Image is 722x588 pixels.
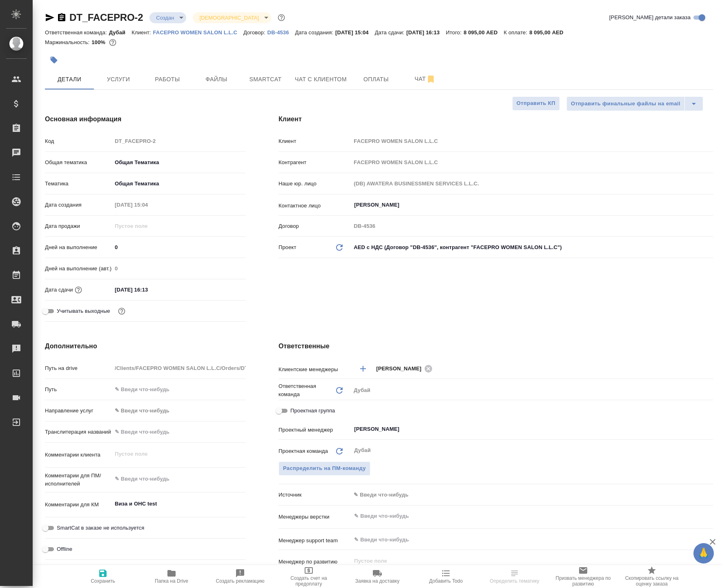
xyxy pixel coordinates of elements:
input: ✎ Введи что-нибудь [112,241,246,253]
p: Проект [279,243,296,252]
span: Отправить КП [517,99,555,108]
p: Комментарии клиента [45,451,112,459]
p: Клиент: [131,29,153,36]
button: Open [709,368,710,370]
h4: Дополнительно [45,341,246,351]
p: Наше юр. лицо [279,180,351,188]
p: Общая тематика [45,158,112,167]
span: [PERSON_NAME] детали заказа [609,13,691,22]
button: Если добавить услуги и заполнить их объемом, то дата рассчитается автоматически [73,285,84,295]
p: FACEPRO WOMEN SALON L.L.C [153,29,243,36]
p: Итого: [446,29,464,36]
p: Клиентские менеджеры [279,365,351,374]
input: Пустое поле [112,362,246,374]
span: Добавить Todo [429,578,463,584]
button: Добавить тэг [45,51,63,69]
div: split button [566,96,703,111]
button: Open [709,515,710,517]
input: Пустое поле [112,199,183,211]
h4: Основная информация [45,114,246,124]
p: К оплате: [504,29,529,36]
p: Путь на drive [45,364,112,372]
span: Призвать менеджера по развитию [554,575,613,587]
input: ✎ Введи что-нибудь [353,511,683,521]
p: Комментарии для ПМ/исполнителей [45,472,112,488]
span: Offline [57,545,72,553]
button: Скопировать ссылку на оценку заказа [617,565,686,588]
p: 8 095,00 AED [529,29,569,36]
span: Проектная группа [290,407,335,415]
input: Пустое поле [351,135,713,147]
span: Детали [50,74,89,85]
p: Код [45,137,112,145]
input: ✎ Введи что-нибудь [112,383,246,395]
span: Smartcat [246,74,285,85]
div: ✎ Введи что-нибудь [112,404,246,418]
p: Договор: [243,29,267,36]
span: Учитывать выходные [57,307,110,315]
p: [DATE] 16:13 [406,29,446,36]
a: DT_FACEPRO-2 [69,12,143,23]
p: Дата создания: [295,29,335,36]
p: Источник [279,491,351,499]
p: Дата создания [45,201,112,209]
button: Создать рекламацию [206,565,274,588]
span: SmartCat в заказе не используется [57,524,144,532]
span: Чат [406,74,445,84]
input: ✎ Введи что-нибудь [353,535,683,544]
button: [DEMOGRAPHIC_DATA] [197,14,261,21]
span: Чат с клиентом [295,74,347,85]
div: [PERSON_NAME] [376,363,435,374]
p: Тематика [45,180,112,188]
div: Создан [149,12,186,23]
button: Open [709,428,710,430]
p: Дубай [109,29,132,36]
button: 0.00 AED; [107,37,118,48]
p: Дата продажи [45,222,112,230]
span: Определить тематику [490,578,539,584]
span: Скопировать ссылку на оценку заказа [622,575,681,587]
div: AED с НДС (Договор "DB-4536", контрагент "FACEPRO WOMEN SALON L.L.C") [351,241,713,254]
div: ✎ Введи что-нибудь [354,491,703,499]
button: Выбери, если сб и вс нужно считать рабочими днями для выполнения заказа. [116,306,127,316]
input: ✎ Введи что-нибудь [112,426,246,438]
h4: Ответственные [279,341,713,351]
input: Пустое поле [112,220,183,232]
textarea: Виза и ОHС test [112,497,246,511]
span: [PERSON_NAME] [376,365,426,373]
button: Добавить Todo [412,565,480,588]
button: 🙏 [693,543,714,563]
span: Создать рекламацию [216,578,265,584]
p: Контрагент [279,158,351,167]
a: FACEPRO WOMEN SALON L.L.C [153,29,243,36]
p: Ответственная команда: [45,29,109,36]
div: Дубай [351,383,713,397]
div: ✎ Введи что-нибудь [351,488,713,502]
span: Создать счет на предоплату [279,575,338,587]
span: Сохранить [91,578,115,584]
button: Добавить менеджера [353,359,373,379]
p: Транслитерация названий [45,428,112,436]
button: Отправить финальные файлы на email [566,96,685,111]
span: Услуги [99,74,138,85]
button: Скопировать ссылку [57,13,67,22]
span: Заявка на доставку [355,578,399,584]
div: Общая Тематика [112,177,246,191]
p: Направление услуг [45,407,112,415]
p: Комментарии для КМ [45,501,112,509]
p: Договор [279,222,351,230]
p: Дней на выполнение (авт.) [45,265,112,273]
span: Папка на Drive [155,578,188,584]
p: Менеджер support team [279,537,351,545]
p: Путь [45,385,112,394]
input: ✎ Введи что-нибудь [112,284,183,296]
button: Распределить на ПМ-команду [279,461,370,476]
h4: Клиент [279,114,713,124]
button: Доп статусы указывают на важность/срочность заказа [276,12,287,23]
input: Пустое поле [112,263,246,274]
button: Open [709,204,710,206]
span: 🙏 [697,545,711,562]
input: Пустое поле [351,178,713,189]
input: Пустое поле [112,135,246,147]
div: Создан [193,12,271,23]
